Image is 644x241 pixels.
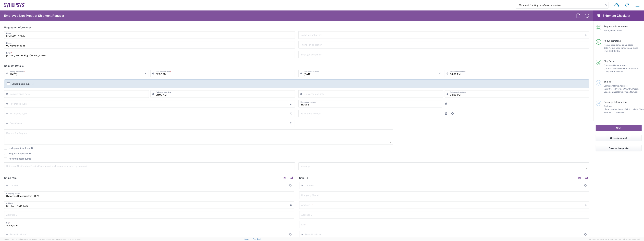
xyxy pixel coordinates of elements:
[4,152,28,155] label: Request Expedite
[604,101,627,103] span: Package Information
[604,29,610,32] span: Name,
[609,70,623,73] span: Contact Name
[145,71,147,76] i: ×
[4,64,24,68] h2: Request Details
[46,238,81,240] span: Client: 2025.19.0-129fbcf
[609,50,620,52] span: Cost Center
[604,64,620,67] span: Company Name,
[31,238,45,240] span: [DATE] 10:47:06
[588,238,640,241] span: Copyright © [DATE]-[DATE] Agistix Inc., All Rights Reserved
[610,108,618,111] span: Number,
[605,67,609,70] span: City,
[605,108,610,111] span: Type,
[4,176,17,180] h2: Ship From
[596,135,642,141] button: Save shipment
[596,145,642,151] button: Save as template
[4,238,45,240] span: Server: 2025.19.0-d447cefac8f
[516,2,603,8] input: Shipment, tracking or reference number
[624,91,638,93] span: Phone Number
[444,111,449,116] a: Remove Reference
[624,67,632,70] span: Country,
[439,71,441,76] i: ×
[624,88,632,90] span: Country,
[604,60,614,63] span: Ship From
[618,108,625,111] span: Length,
[604,85,620,87] span: Company Name,
[4,147,33,150] label: Is shipment for Install?
[609,91,624,93] span: Contact Name,
[609,67,624,70] span: State/Province,
[610,29,616,32] span: Phone,
[68,238,81,240] span: [DATE] 09:39:01
[244,238,253,240] a: Support
[4,157,31,160] label: Return label required
[609,88,624,90] span: State/Province,
[299,176,308,180] h2: Ship To
[7,82,30,85] label: Schedule pickup
[609,47,626,49] span: Pickup open time,
[604,80,611,83] span: Ship To
[605,88,609,90] span: City,
[444,101,449,106] a: Remove Reference
[4,14,64,18] h2: Employee Non-Product Shipment Request
[253,238,261,240] a: Feedback
[596,14,630,18] h2: Shipment Checklist
[450,111,455,116] a: Add Reference
[596,125,642,131] button: Next
[625,108,632,111] span: Width,
[604,25,628,28] span: Requester Information
[616,29,622,32] span: Email
[604,39,621,42] span: Request Details
[604,105,612,111] span: Package 1:
[4,26,32,29] h2: Requester Information
[604,44,621,46] span: Pickup open date,
[632,108,639,111] span: Height,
